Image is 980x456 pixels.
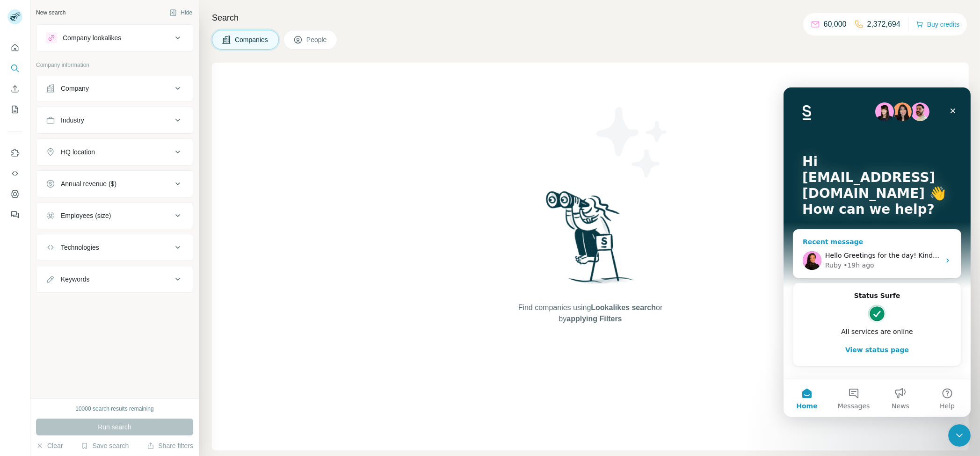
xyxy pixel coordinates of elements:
[36,236,193,259] button: Technologies
[61,147,95,157] div: HQ location
[36,204,193,227] button: Employees (size)
[36,8,65,17] div: New search
[75,405,153,413] div: 10000 search results remaining
[306,35,328,44] span: People
[591,304,656,311] span: Lookalikes search
[147,441,193,450] button: Share filters
[19,239,168,249] div: All services are online
[19,253,168,272] button: View status page
[61,116,84,125] div: Industry
[36,109,193,131] button: Industry
[54,315,87,322] span: Messages
[13,315,34,322] span: Home
[590,100,675,184] img: Surfe Illustration - Stars
[156,315,171,322] span: Help
[36,141,193,163] button: HQ location
[94,292,140,329] button: News
[566,315,622,323] span: applying Filters
[61,275,89,284] div: Keywords
[36,268,193,290] button: Keywords
[36,27,193,49] button: Company lookalikes
[7,39,22,56] button: Quick start
[7,80,22,97] button: Enrich CSV
[36,77,193,100] button: Company
[7,60,22,77] button: Search
[63,33,121,43] div: Company lookalikes
[824,19,847,30] p: 60,000
[542,188,639,293] img: Surfe Illustration - Woman searching with binoculars
[916,18,959,31] button: Buy credits
[7,186,22,203] button: Dashboard
[42,173,58,183] div: Ruby
[36,61,193,69] p: Company information
[235,35,269,44] span: Companies
[948,424,971,447] iframe: Intercom live chat
[7,206,22,223] button: Feedback
[19,203,168,213] h2: Status Surfe
[81,441,129,450] button: Save search
[161,15,178,32] div: Close
[42,164,476,172] span: Hello Greetings for the day! Kindly provide the update regarding the surfe- issue as it is hamper...
[212,11,969,24] h4: Search
[61,179,116,188] div: Annual revenue ($)
[867,19,900,30] p: 2,372,694
[515,302,665,325] span: Find companies using or by
[61,211,111,220] div: Employees (size)
[36,173,193,195] button: Annual revenue ($)
[140,292,187,329] button: Help
[7,101,22,118] button: My lists
[61,84,89,93] div: Company
[7,145,22,161] button: Use Surfe on LinkedIn
[7,165,22,182] button: Use Surfe API
[60,173,90,183] div: • 19h ago
[163,6,199,20] button: Hide
[47,292,94,329] button: Messages
[36,441,63,450] button: Clear
[784,87,971,417] iframe: Intercom live chat
[61,243,99,252] div: Technologies
[108,315,126,322] span: News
